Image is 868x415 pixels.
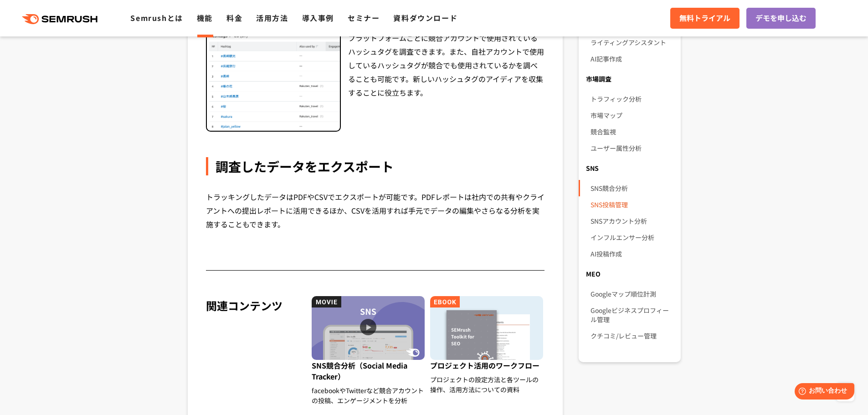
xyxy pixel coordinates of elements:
[591,140,673,156] a: ユーザー属性分析
[591,246,673,262] a: AI投稿作成
[312,385,426,405] div: facebookやTwitterなど競合アカウントの投稿、エンゲージメントを分析
[348,31,545,132] div: プラットフォームごとに競合アカウントで使用されているハッシュタグを調査できます。また、自社アカウントで使用しているハッシュタグが競合でも使用されているかを調べることも可能です。新しいハッシュタグ...
[312,360,426,385] span: SNS競合分析（Social Media Tracker）
[579,160,680,176] div: SNS
[256,12,288,23] a: 活用方法
[207,32,340,131] img: SNS競合分析（Social Media Tracker） ハッシュタグ分析
[591,180,673,196] a: SNS競合分析
[591,302,673,328] a: Googleビジネスプロフィール管理
[591,286,673,302] a: Googleマップ順位計測
[130,12,183,23] a: Semrushとは
[591,196,673,213] a: SNS投稿管理
[746,8,816,29] a: デモを申し込む
[206,157,545,175] div: 調査したデータをエクスポート
[591,213,673,229] a: SNSアカウント分析
[197,12,213,23] a: 機能
[591,34,673,51] a: ライティングアシスタント
[591,51,673,67] a: AI記事作成
[670,8,740,29] a: 無料トライアル
[302,12,334,23] a: 導入事例
[393,12,457,23] a: 資料ダウンロード
[206,190,545,231] div: トラッキングしたデータはPDFやCSVでエクスポートが可能です。PDFレポートは社内での共有やクライアントへの提出レポートに活用できるほか、CSVを活用すれば手元でデータの編集やさらなる分析を実...
[755,12,806,24] span: デモを申し込む
[591,328,673,344] a: クチコミ/レビュー管理
[591,91,673,107] a: トラフィック分析
[579,71,680,87] div: 市場調査
[430,360,544,374] span: プロジェクト活用のワークフロー
[309,296,428,405] a: SNS競合分析（Social Media Tracker） facebookやTwitterなど競合アカウントの投稿、エンゲージメントを分析
[348,12,380,23] a: セミナー
[591,107,673,123] a: 市場マップ
[226,12,242,23] a: 料金
[591,229,673,246] a: インフルエンサー分析
[430,374,544,395] div: プロジェクトの設定方法と各ツールの操作、活用方法についての資料
[579,266,680,282] div: MEO
[787,379,858,405] iframe: Help widget launcher
[679,12,730,24] span: 無料トライアル
[591,123,673,140] a: 競合監視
